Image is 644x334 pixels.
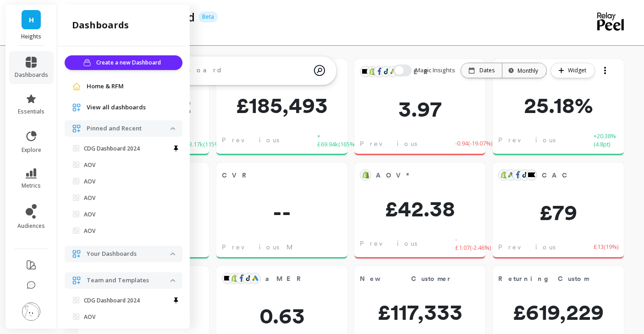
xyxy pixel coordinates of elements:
img: navigation item icon [72,82,81,91]
p: Heights [15,33,48,40]
p: Your Dashboards [87,249,171,259]
span: £79 [493,201,624,223]
p: AOV [84,178,95,185]
span: Create a new Dashboard [96,58,164,67]
span: 25.18% [493,94,624,116]
span: +£69.94k ( 165% ) [317,132,356,148]
span: New Customer Revenue [360,274,513,284]
span: Home & RFM [87,82,124,91]
img: down caret icon [171,279,175,282]
p: AOV [84,313,95,321]
span: CAC [542,169,589,182]
span: View all dashboards [87,103,146,112]
span: -0.94 ( -19.07% ) [455,139,492,148]
span: Previous Month [498,242,594,252]
img: down caret icon [171,253,175,255]
span: H [29,15,34,25]
p: Dates [479,67,495,74]
p: CDG Dashboard 2024 [84,145,140,152]
p: AOV [84,162,95,169]
span: dashboards [15,71,48,79]
span: £619,229 [493,301,624,323]
span: CVR [222,169,313,182]
p: CDG Dashboard 2024 [84,297,140,304]
span: Previous Month [360,239,455,248]
span: -£1.07 ( -2.46% ) [455,235,491,252]
span: explore [22,146,41,154]
span: aMER [265,274,307,284]
span: 0.63 [216,305,347,327]
span: £13 ( 19% ) [594,242,618,252]
h2: dashboards [72,19,129,32]
span: CVR [222,171,252,180]
span: Widget [568,66,589,75]
div: Monthly [511,66,538,75]
button: Create a new Dashboard [65,55,182,70]
img: profile picture [22,302,40,321]
span: Previous Month [222,242,317,252]
span: Previous Month [360,139,455,148]
span: aMER [265,272,313,285]
span: CAC [542,171,572,180]
span: Previous Month [222,135,317,145]
img: navigation item icon [72,276,81,285]
p: Team and Templates [87,276,171,285]
img: navigation item icon [72,124,81,133]
span: Magic Insights [415,66,457,75]
img: magic search icon [314,58,325,83]
span: +20.38% ( 4.8pt ) [594,132,618,148]
span: £42.38 [354,198,485,220]
button: Widget [550,63,595,78]
span: audiences [17,222,45,230]
span: Returning Customer Revenue [498,272,589,285]
span: New Customer Revenue [360,272,451,285]
span: £185,493 [216,94,347,116]
p: AOV [84,194,95,202]
span: 3.97 [354,98,485,120]
span: -- [216,201,347,223]
a: View all dashboards [87,103,175,112]
span: metrics [22,182,41,189]
span: +£343.17k ( 115% ) [179,132,221,148]
span: essentials [18,108,44,115]
p: AOV [84,211,95,218]
p: Beta [198,11,218,22]
span: Previous Month [498,135,594,145]
span: £117,333 [354,301,485,323]
img: navigation item icon [72,249,81,259]
img: navigation item icon [72,103,81,112]
p: Pinned and Recent [87,124,171,133]
p: AOV [84,227,95,235]
img: down caret icon [171,127,175,130]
